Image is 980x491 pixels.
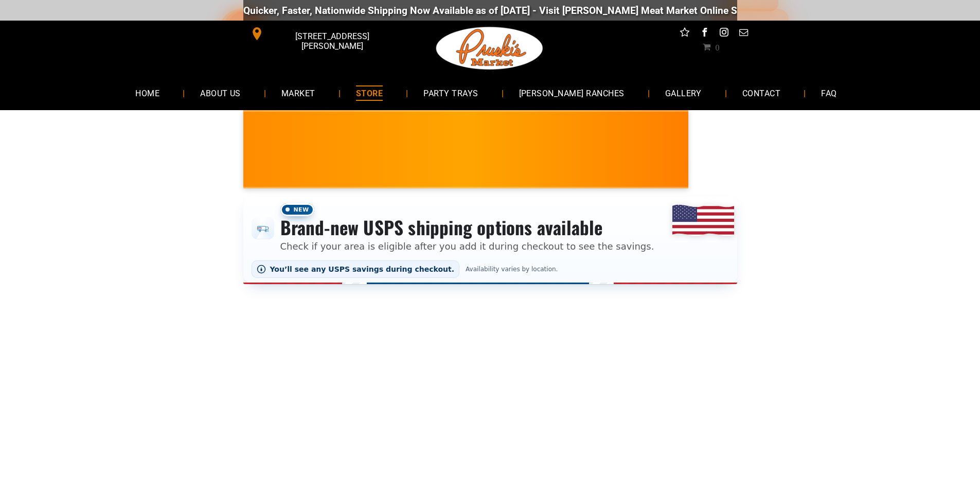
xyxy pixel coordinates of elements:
p: Check if your area is eligible after you add it during checkout to see the savings. [280,239,654,253]
a: Social network [678,26,691,42]
img: Pruski-s+Market+HQ+Logo2-1920w.png [434,21,545,76]
span: You’ll see any USPS savings during checkout. [270,265,455,273]
span: [STREET_ADDRESS][PERSON_NAME] [265,26,398,56]
a: FAQ [806,79,852,107]
a: [STREET_ADDRESS][PERSON_NAME] [243,26,401,42]
span: New [280,203,314,216]
a: email [737,26,750,42]
a: MARKET [266,79,331,107]
span: [PERSON_NAME] MARKET [687,156,889,173]
a: [PERSON_NAME] RANCHES [504,79,640,107]
a: STORE [341,79,398,107]
span: 0 [715,43,719,51]
span: Availability varies by location. [464,266,560,273]
a: CONTACT [727,79,796,107]
div: Shipping options announcement [243,197,737,284]
a: ABOUT US [185,79,256,107]
a: HOME [120,79,175,107]
a: facebook [698,26,711,42]
div: Quicker, Faster, Nationwide Shipping Now Available as of [DATE] - Visit [PERSON_NAME] Meat Market... [242,5,865,16]
a: PARTY TRAYS [408,79,493,107]
a: GALLERY [650,79,717,107]
h3: Brand-new USPS shipping options available [280,216,654,239]
a: instagram [717,26,730,42]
